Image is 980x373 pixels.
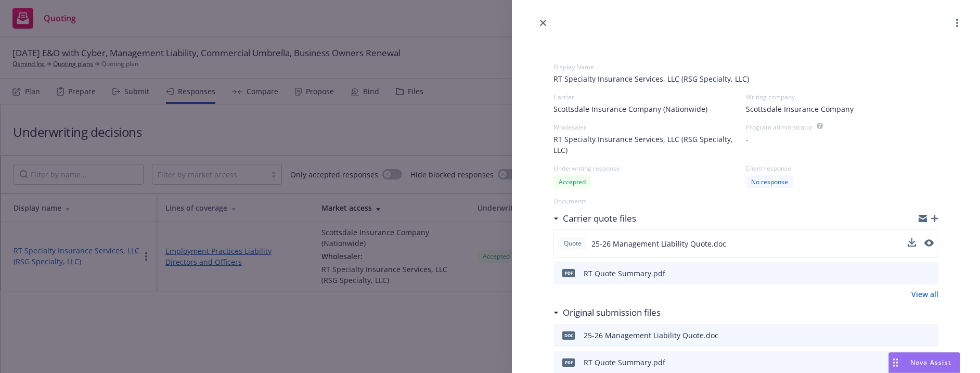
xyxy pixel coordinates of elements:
div: RT Quote Summary.pdf [584,357,665,368]
div: Accepted [553,175,591,188]
div: No response [746,175,793,188]
span: Scottsdale Insurance Company [746,104,854,114]
span: pdf [562,269,575,277]
span: RT Specialty Insurance Services, LLC (RSG Specialty, LLC) [553,134,746,156]
div: Underwriting response [553,164,746,173]
span: Nova Assist [910,358,951,367]
h3: Carrier quote files [563,212,636,225]
button: preview file [925,267,934,279]
a: View all [911,289,938,300]
div: Display Name [553,62,938,71]
span: Quote [562,239,583,248]
div: 25-26 Management Liability Quote.doc [584,330,718,341]
button: download file [908,267,917,279]
div: Writing company [746,93,938,101]
div: Program administrator [746,123,813,132]
span: doc [562,331,575,339]
span: RT Specialty Insurance Services, LLC (RSG Specialty, LLC) [553,73,938,84]
button: download file [908,329,917,342]
button: preview file [925,329,934,342]
a: close [537,17,549,29]
span: Scottsdale Insurance Company (Nationwide) [553,104,707,114]
div: Wholesaler [553,123,746,132]
span: - [746,134,749,145]
div: Client response [746,164,938,173]
div: Carrier [553,93,746,101]
button: preview file [924,239,934,247]
div: RT Quote Summary.pdf [584,268,665,279]
span: pdf [562,358,575,366]
button: download file [908,238,916,247]
div: Carrier quote files [553,212,636,225]
button: Nova Assist [888,352,960,373]
h3: Original submission files [563,306,661,319]
div: Documents [553,197,938,205]
div: Original submission files [553,306,661,319]
button: preview file [924,237,934,250]
span: 25-26 Management Liability Quote.doc [591,238,726,249]
div: Drag to move [889,353,902,372]
button: download file [908,237,916,250]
